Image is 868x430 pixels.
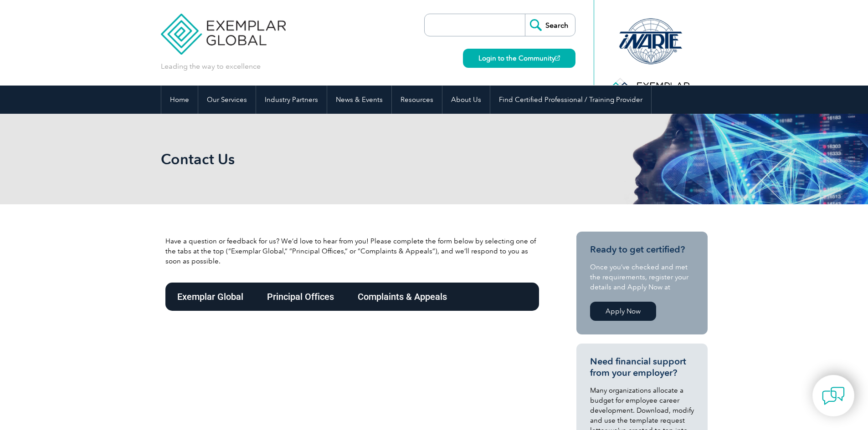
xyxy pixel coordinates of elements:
h3: Need financial support from your employer? [590,356,694,379]
img: open_square.png [555,56,560,61]
a: News & Events [327,86,391,114]
h3: Ready to get certified? [590,244,694,255]
h1: Contact Us [161,150,511,168]
a: Resources [392,86,442,114]
img: contact-chat.png [822,384,845,407]
a: Login to the Community [463,49,575,68]
div: Principal Offices [255,283,346,311]
p: Once you’ve checked and met the requirements, register your details and Apply Now at [590,262,694,292]
a: Find Certified Professional / Training Provider [490,86,651,114]
div: Complaints & Appeals [346,283,459,311]
a: Apply Now [590,302,656,321]
input: Search [525,14,575,36]
div: Exemplar Global [165,283,255,311]
a: Industry Partners [256,86,327,114]
a: Home [161,86,198,114]
p: Have a question or feedback for us? We’d love to hear from you! Please complete the form below by... [165,236,539,266]
a: Our Services [198,86,256,114]
a: About Us [442,86,490,114]
p: Leading the way to excellence [161,61,261,71]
